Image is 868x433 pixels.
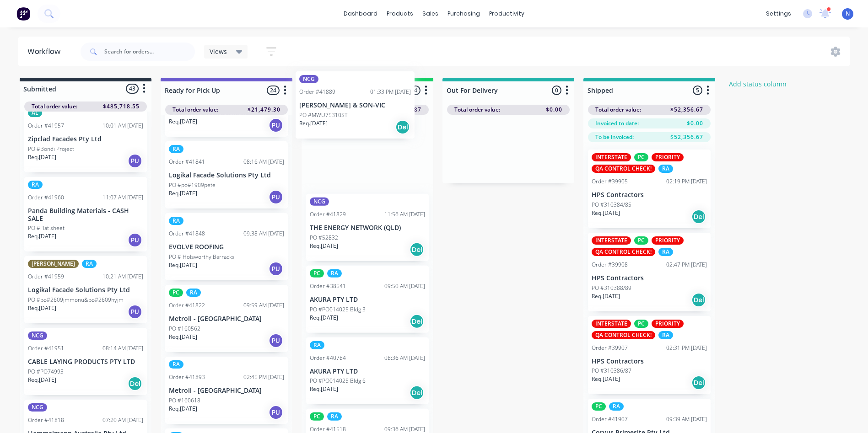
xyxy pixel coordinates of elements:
span: Total order value: [32,102,77,111]
div: purchasing [443,7,485,21]
span: N [846,10,850,18]
span: Invoiced to date: [595,119,639,128]
span: 5 [693,86,702,95]
span: 4 [411,86,421,95]
input: Enter column name… [306,86,396,95]
span: $52,356.67 [670,133,703,141]
span: 0 [552,86,561,95]
div: productivity [485,7,529,21]
div: products [382,7,418,21]
span: Total order value: [313,106,359,114]
span: To be invoiced: [595,133,634,141]
span: Total order value: [454,106,500,114]
input: Enter column name… [588,86,678,95]
img: Factory [16,7,30,21]
input: Enter column name… [165,86,255,95]
span: Total order value: [595,106,641,114]
span: 43 [126,84,139,93]
span: $0.00 [546,106,562,114]
div: settings [761,7,796,21]
div: Submitted [22,84,56,94]
span: 24 [267,86,280,95]
span: $52,356.67 [670,106,703,114]
span: $21,479.30 [248,106,280,114]
div: sales [418,7,443,21]
a: dashboard [339,7,382,21]
span: Total order value: [173,106,218,114]
input: Enter column name… [447,86,537,95]
span: $485,718.55 [103,102,140,111]
div: Workflow [27,46,65,57]
span: $14,074.87 [388,106,421,114]
input: Search for orders... [104,43,195,61]
button: Add status column [724,78,792,90]
span: $0.00 [687,119,703,128]
span: Views [210,47,227,56]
